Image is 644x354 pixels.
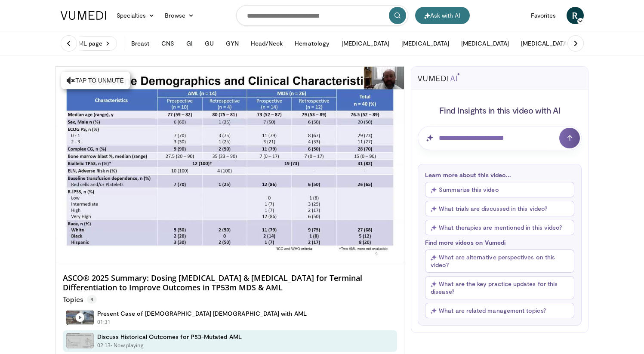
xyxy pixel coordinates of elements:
img: vumedi-ai-logo.svg [418,73,460,81]
a: Specialties [111,7,160,24]
button: What are alternative perspectives on this video? [425,249,574,273]
img: VuMedi Logo [61,11,106,20]
video-js: Video Player [56,67,404,263]
button: Breast [126,35,154,52]
button: What trials are discussed in this video? [425,201,574,216]
button: What are the key practice updates for this disease? [425,276,574,299]
input: Question for AI [418,126,582,150]
button: [MEDICAL_DATA] [456,35,514,52]
button: GI [181,35,198,52]
p: 01:31 [97,318,111,326]
p: Topics [63,295,97,304]
a: R [567,7,584,24]
a: Visit AML page [55,36,117,51]
button: [MEDICAL_DATA] [516,35,574,52]
button: [MEDICAL_DATA] [396,35,454,52]
button: GYN [221,35,243,52]
button: What therapies are mentioned in this video? [425,220,574,235]
span: 4 [87,295,97,304]
button: [MEDICAL_DATA] [336,35,394,52]
button: Ask with AI [415,7,470,24]
p: Find more videos on Vumedi [425,239,574,246]
input: Search topics, interventions [236,5,408,26]
button: What are related management topics? [425,303,574,318]
h4: ASCO® 2025 Summary: Dosing [MEDICAL_DATA] & [MEDICAL_DATA] for Terminal Differentiation to Improv... [63,274,397,292]
p: Learn more about this video... [425,171,574,179]
button: Tap to unmute [61,72,130,89]
a: Browse [160,7,199,24]
button: Hematology [290,35,335,52]
p: 02:13 [97,342,111,349]
a: Favorites [526,7,561,24]
button: Head/Neck [246,35,288,52]
h4: Present Case of [DEMOGRAPHIC_DATA] [DEMOGRAPHIC_DATA] with AML [97,310,307,317]
button: Summarize this video [425,182,574,197]
h4: Find Insights in this video with AI [418,105,582,116]
button: CNS [156,35,179,52]
p: - Now playing [111,342,144,349]
h4: Discuss Historical Outcomes for P53-Mutated AML [97,333,242,341]
button: GU [200,35,219,52]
